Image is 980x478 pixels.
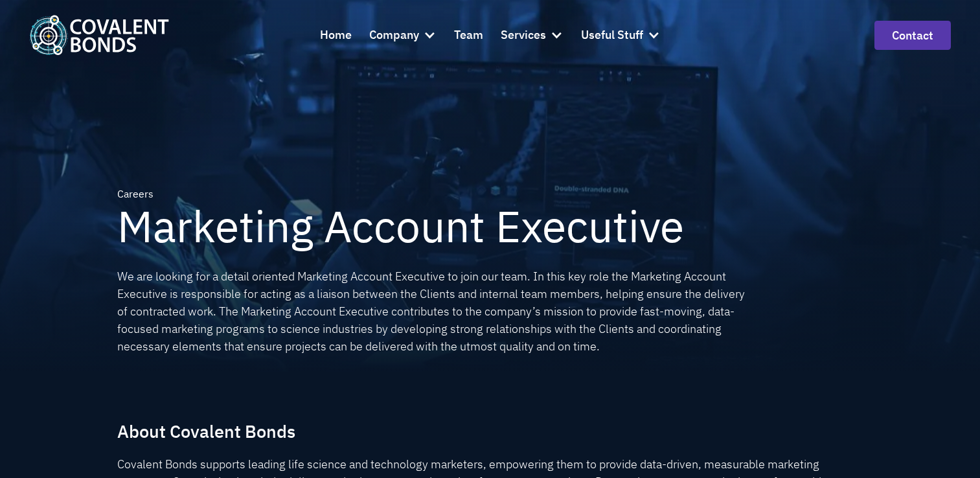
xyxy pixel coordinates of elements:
[320,17,352,52] a: Home
[117,187,863,202] div: Careers
[874,21,951,50] a: contact
[117,202,863,250] h1: Marketing Account Executive
[29,15,169,54] a: home
[501,26,546,45] div: Services
[29,15,169,54] img: Covalent Bonds White / Teal Logo
[369,26,419,45] div: Company
[581,17,661,52] div: Useful Stuff
[501,17,564,52] div: Services
[369,17,437,52] div: Company
[454,17,483,52] a: Team
[454,26,483,45] div: Team
[117,419,863,444] h2: About Covalent Bonds
[581,26,643,45] div: Useful Stuff
[320,26,352,45] div: Home
[117,267,747,355] p: We are looking for a detail oriented Marketing Account Executive to join our team. In this key ro...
